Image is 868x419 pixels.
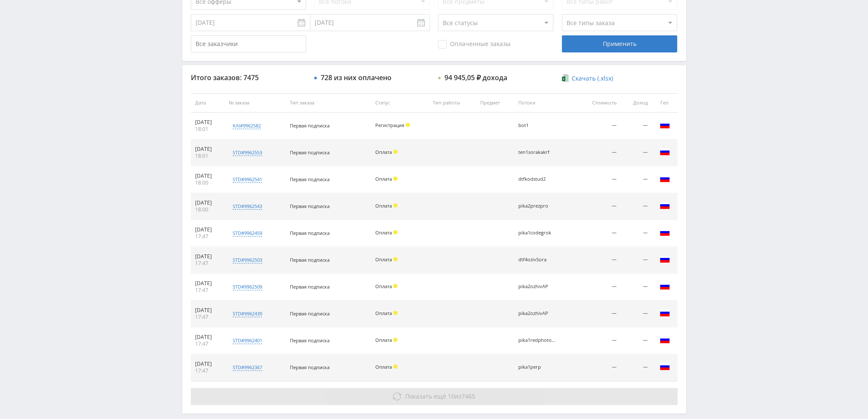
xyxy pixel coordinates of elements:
[577,166,621,193] td: —
[195,287,220,294] div: 17:47
[375,176,392,182] span: Оплата
[518,284,557,289] div: pika2ozhivAP
[577,193,621,220] td: —
[233,283,262,290] div: std#9962509
[375,122,404,128] span: Регистрация
[621,327,652,354] td: —
[562,74,569,82] img: xlsx
[290,337,330,344] span: Первая подписка
[290,149,330,156] span: Первая подписка
[572,75,613,82] span: Скачать (.xlsx)
[191,388,678,405] button: Показать ещё 10из7465
[518,203,557,209] div: pika2prezpro
[660,254,670,264] img: rus.png
[577,247,621,274] td: —
[660,308,670,318] img: rus.png
[438,40,511,49] span: Оплаченные заказы
[476,93,514,113] th: Предмет
[290,176,330,182] span: Первая подписка
[195,119,220,126] div: [DATE]
[621,274,652,301] td: —
[660,147,670,157] img: rus.png
[233,230,262,237] div: std#9962459
[518,123,557,128] div: bot1
[621,166,652,193] td: —
[290,257,330,263] span: Первая подписка
[621,193,652,220] td: —
[562,74,613,83] a: Скачать (.xlsx)
[652,93,678,113] th: Гео
[195,280,220,287] div: [DATE]
[233,149,262,156] div: std#9962553
[621,301,652,327] td: —
[660,361,670,372] img: rus.png
[233,364,262,371] div: std#9962367
[518,150,557,155] div: ten1sorakakrf
[195,199,220,206] div: [DATE]
[286,93,371,113] th: Тип заказа
[375,256,392,263] span: Оплата
[233,203,262,210] div: std#9962543
[444,74,507,81] div: 94 945,05 ₽ дохода
[375,149,392,155] span: Оплата
[195,173,220,179] div: [DATE]
[393,284,397,288] span: Холд
[195,146,220,153] div: [DATE]
[660,120,670,130] img: rus.png
[191,35,306,52] input: Все заказчики
[375,364,392,370] span: Оплата
[621,139,652,166] td: —
[393,230,397,234] span: Холд
[321,74,392,81] div: 728 из них оплачено
[518,311,557,316] div: pika2ozhivAP
[375,310,392,316] span: Оплата
[371,93,429,113] th: Статус
[195,307,220,314] div: [DATE]
[577,274,621,301] td: —
[195,153,220,159] div: 18:01
[621,354,652,381] td: —
[577,301,621,327] td: —
[290,310,330,317] span: Первая подписка
[518,230,557,236] div: pika1codegrok
[405,392,475,400] span: из
[577,113,621,139] td: —
[660,281,670,291] img: rus.png
[577,354,621,381] td: —
[233,257,262,263] div: std#9962503
[375,202,392,209] span: Оплата
[405,392,446,400] span: Показать ещё
[562,35,677,52] div: Применить
[406,123,410,127] span: Холд
[375,337,392,343] span: Оплата
[660,200,670,211] img: rus.png
[621,220,652,247] td: —
[577,220,621,247] td: —
[393,311,397,315] span: Холд
[233,176,262,183] div: std#9962541
[514,93,577,113] th: Потоки
[393,338,397,342] span: Холд
[518,176,557,182] div: dtfkodstud2
[195,253,220,260] div: [DATE]
[191,93,225,113] th: Дата
[195,260,220,267] div: 17:47
[195,361,220,367] div: [DATE]
[462,392,475,400] span: 7465
[518,338,557,343] div: pika1redphotoNano
[577,93,621,113] th: Стоимость
[233,122,261,129] div: kai#9962582
[195,334,220,341] div: [DATE]
[621,113,652,139] td: —
[290,230,330,236] span: Первая подписка
[191,74,306,81] div: Итого заказов: 7475
[375,229,392,236] span: Оплата
[375,283,392,289] span: Оплата
[233,337,262,344] div: std#9962401
[195,206,220,213] div: 18:00
[518,364,557,370] div: pika1perp
[195,179,220,186] div: 18:00
[660,173,670,184] img: rus.png
[290,203,330,209] span: Первая подписка
[195,226,220,233] div: [DATE]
